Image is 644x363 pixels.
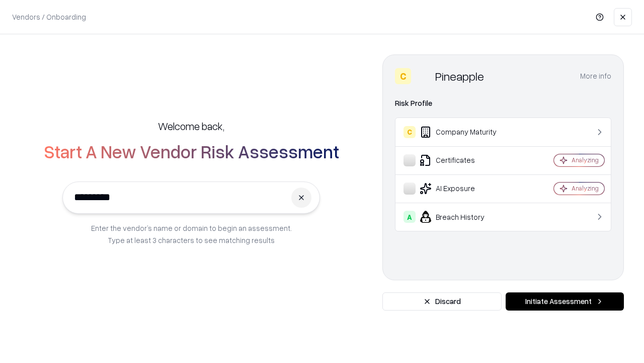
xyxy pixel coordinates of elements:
[404,126,416,138] div: C
[435,68,484,84] div: Pineapple
[382,292,502,311] button: Discard
[580,67,611,85] button: More info
[91,222,292,246] p: Enter the vendor’s name or domain to begin an assessment. Type at least 3 characters to see match...
[572,184,599,193] div: Analyzing
[404,183,524,195] div: AI Exposure
[572,156,599,164] div: Analyzing
[404,211,524,223] div: Breach History
[415,68,431,84] img: Pineapple
[404,211,416,223] div: A
[404,154,524,166] div: Certificates
[404,126,524,138] div: Company Maturity
[12,12,86,22] p: Vendors / Onboarding
[395,68,411,84] div: C
[506,292,624,311] button: Initiate Assessment
[395,97,611,109] div: Risk Profile
[44,141,339,161] h2: Start A New Vendor Risk Assessment
[158,119,224,133] h5: Welcome back,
